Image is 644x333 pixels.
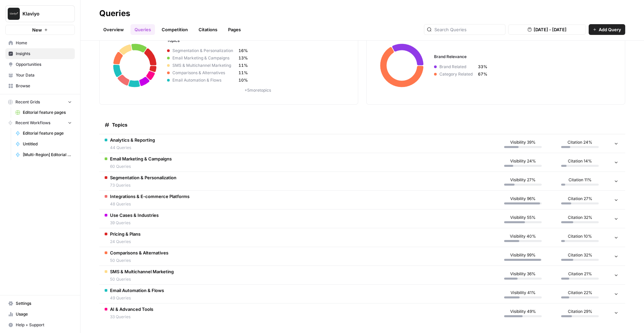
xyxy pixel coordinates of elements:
[32,27,42,33] span: New
[15,120,50,126] span: Recent Workflows
[16,51,72,57] span: Insights
[478,64,487,70] span: 33%
[238,77,248,83] span: 10%
[110,145,155,151] span: 44 Queries
[510,158,536,164] span: Visibility 24%
[510,215,536,221] span: Visibility 55%
[510,271,536,277] span: Visibility 36%
[599,26,621,33] span: Add Query
[238,70,248,76] span: 11%
[5,59,75,70] a: Opportunities
[5,5,75,22] button: Workspace: Klaviyo
[110,231,141,237] span: Pricing & Plans
[110,220,159,226] span: 39 Queries
[110,239,141,245] span: 24 Queries
[23,130,72,136] span: Editorial feature page
[434,54,615,60] h3: Brand Relevance
[110,257,168,264] span: 50 Queries
[170,48,238,54] span: Segmentation & Personalization
[110,163,172,170] span: 60 Queries
[510,233,536,239] span: Visibility 40%
[238,62,248,68] span: 11%
[224,24,245,35] a: Pages
[99,24,128,35] a: Overview
[110,182,176,188] span: 73 Queries
[16,40,72,46] span: Home
[110,201,190,207] span: 48 Queries
[110,249,168,256] span: Comparisons & Alternatives
[568,252,592,258] span: Citation 32%
[16,322,72,328] span: Help + Support
[478,71,487,77] span: 67%
[568,139,592,145] span: Citation 24%
[589,24,625,35] button: Add Query
[195,24,221,35] a: Citations
[434,26,502,33] input: Search Queries
[568,158,592,164] span: Citation 14%
[568,271,592,277] span: Citation 21%
[508,25,586,35] button: [DATE] - [DATE]
[5,320,75,330] button: Help + Support
[568,196,592,202] span: Citation 27%
[568,233,592,239] span: Citation 10%
[112,122,127,128] span: Topics
[238,55,248,61] span: 13%
[5,25,75,35] button: New
[170,55,238,61] span: Email Marketing & Campaigns
[170,62,238,68] span: SMS & Multichannel Marketing
[110,268,174,275] span: SMS & Multichannel Marketing
[110,212,159,219] span: Use Cases & Industries
[5,118,75,128] button: Recent Workflows
[5,97,75,107] button: Recent Grids
[534,26,567,33] span: [DATE] - [DATE]
[110,193,190,200] span: Integrations & E-commerce Platforms
[16,83,72,89] span: Browse
[170,70,238,76] span: Comparisons & Alternatives
[12,128,75,139] a: Editorial feature page
[5,298,75,309] a: Settings
[110,155,172,162] span: Email Marketing & Campaigns
[510,252,536,258] span: Visibility 99%
[568,308,592,315] span: Citation 29%
[12,149,75,160] a: [Multi-Region] Editorial feature page
[16,72,72,78] span: Your Data
[510,196,536,202] span: Visibility 96%
[5,48,75,59] a: Insights
[23,141,72,147] span: Untitled
[170,77,238,83] span: Email Automation & Flows
[110,295,164,301] span: 49 Queries
[110,137,155,143] span: Analytics & Reporting
[5,81,75,91] a: Browse
[110,314,153,320] span: 33 Queries
[510,177,536,183] span: Visibility 27%
[569,177,592,183] span: Citation 11%
[110,287,164,294] span: Email Automation & Flows
[568,215,592,221] span: Citation 32%
[110,276,174,282] span: 50 Queries
[437,71,478,77] span: Category Related
[167,87,348,93] p: + 5 more topics
[8,8,20,20] img: Klaviyo Logo
[12,139,75,149] a: Untitled
[15,99,40,105] span: Recent Grids
[16,61,72,67] span: Opportunities
[510,139,536,145] span: Visibility 39%
[22,10,63,17] span: Klaviyo
[12,107,75,118] a: Editorial feature pages
[110,174,176,181] span: Segmentation & Personalization
[5,309,75,320] a: Usage
[5,38,75,48] a: Home
[23,109,72,115] span: Editorial feature pages
[158,24,192,35] a: Competition
[110,306,153,313] span: AI & Advanced Tools
[16,311,72,317] span: Usage
[511,290,536,296] span: Visibility 41%
[568,290,592,296] span: Citation 22%
[23,152,72,158] span: [Multi-Region] Editorial feature page
[16,300,72,306] span: Settings
[130,24,155,35] a: Queries
[437,64,478,70] span: Brand Related
[5,70,75,81] a: Your Data
[99,8,130,19] div: Queries
[167,38,348,44] h3: Topics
